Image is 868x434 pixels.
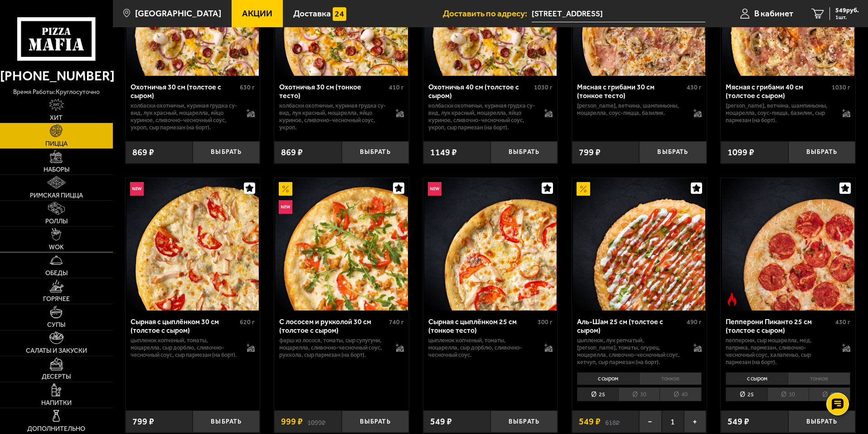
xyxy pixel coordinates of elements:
div: Охотничья 40 см (толстое с сыром) [428,83,532,100]
span: WOK [49,244,64,251]
li: с сыром [577,372,639,385]
span: 869 ₽ [132,148,154,157]
button: Выбрать [788,410,855,433]
li: тонкое [788,372,850,385]
span: 869 ₽ [281,148,303,157]
img: Сырная с цыплёнком 25 см (тонкое тесто) [424,178,557,311]
div: Мясная с грибами 40 см (толстое с сыром) [726,83,829,100]
span: 740 г [389,318,404,326]
a: НовинкаСырная с цыплёнком 30 см (толстое с сыром) [126,178,260,311]
div: Аль-Шам 25 см (толстое с сыром) [577,317,684,335]
span: [GEOGRAPHIC_DATA] [135,9,221,18]
span: Пицца [45,141,68,147]
span: 1 [662,410,684,433]
s: 1099 ₽ [307,417,325,426]
span: 1030 г [832,84,850,91]
img: Новинка [130,182,144,196]
span: Супы [47,322,65,328]
img: Новинка [279,200,292,214]
span: 410 г [389,84,404,91]
p: пепперони, сыр Моцарелла, мед, паприка, пармезан, сливочно-чесночный соус, халапеньо, сыр пармеза... [726,337,833,366]
button: + [684,410,706,433]
span: Хит [50,115,63,121]
span: 1099 ₽ [727,148,754,157]
p: цыпленок копченый, томаты, моцарелла, сыр дорблю, сливочно-чесночный соус, сыр пармезан (на борт). [131,337,238,359]
s: 618 ₽ [605,417,620,426]
div: Мясная с грибами 30 см (тонкое тесто) [577,83,684,100]
span: Дополнительно [27,426,85,432]
div: Сырная с цыплёнком 30 см (толстое с сыром) [131,317,238,335]
div: Охотничья 30 см (толстое с сыром) [131,83,238,100]
li: 30 [767,387,809,401]
p: колбаски охотничьи, куриная грудка су-вид, лук красный, моцарелла, яйцо куриное, сливочно-чесночн... [279,102,387,131]
button: Выбрать [193,410,260,433]
img: Новинка [428,182,441,196]
p: фарш из лосося, томаты, сыр сулугуни, моцарелла, сливочно-чесночный соус, руккола, сыр пармезан (... [279,337,387,359]
span: 1149 ₽ [430,148,457,157]
a: АкционныйНовинкаС лососем и рукколой 30 см (толстое с сыром) [274,178,409,311]
li: тонкое [639,372,702,385]
button: Выбрать [490,410,558,433]
button: Выбрать [193,141,260,163]
p: колбаски охотничьи, куриная грудка су-вид, лук красный, моцарелла, яйцо куриное, сливочно-чесночн... [428,102,536,131]
button: Выбрать [342,410,409,433]
span: Акции [242,9,272,18]
img: Акционный [279,182,292,196]
a: АкционныйАль-Шам 25 см (толстое с сыром) [572,178,707,311]
img: С лососем и рукколой 30 см (толстое с сыром) [275,178,407,311]
span: Горячее [43,296,70,302]
a: Острое блюдоПепперони Пиканто 25 см (толстое с сыром) [721,178,855,311]
a: НовинкаСырная с цыплёнком 25 см (тонкое тесто) [423,178,558,311]
span: 630 г [240,84,255,91]
li: 25 [577,387,618,401]
span: 549 ₽ [579,417,601,426]
div: Охотничья 30 см (тонкое тесто) [279,83,387,100]
button: Выбрать [342,141,409,163]
input: Ваш адрес доставки [532,5,705,22]
img: Сырная с цыплёнком 30 см (толстое с сыром) [126,178,259,311]
button: Выбрать [788,141,855,163]
span: Римская пицца [30,192,83,199]
span: Обеды [45,270,68,276]
span: 1 шт. [835,15,859,20]
li: 25 [726,387,767,401]
span: 430 г [835,318,850,326]
li: 40 [659,387,701,401]
img: Акционный [577,182,590,196]
span: Напитки [41,400,72,406]
span: Наборы [44,167,69,173]
div: С лососем и рукколой 30 см (толстое с сыром) [279,317,387,335]
li: 30 [618,387,659,401]
span: 490 г [687,318,702,326]
img: 15daf4d41897b9f0e9f617042186c801.svg [333,7,346,21]
button: − [639,410,661,433]
span: 799 ₽ [132,417,154,426]
img: Пепперони Пиканто 25 см (толстое с сыром) [722,178,854,311]
div: Сырная с цыплёнком 25 см (тонкое тесто) [428,317,536,335]
li: 40 [809,387,850,401]
span: Доставка [293,9,331,18]
span: 549 руб. [835,7,859,14]
span: 620 г [240,318,255,326]
span: 999 ₽ [281,417,303,426]
span: 549 ₽ [430,417,452,426]
div: Пепперони Пиканто 25 см (толстое с сыром) [726,317,833,335]
p: цыпленок, лук репчатый, [PERSON_NAME], томаты, огурец, моцарелла, сливочно-чесночный соус, кетчуп... [577,337,684,366]
button: Выбрать [639,141,706,163]
span: 1030 г [534,84,553,91]
span: Десерты [42,374,71,380]
p: [PERSON_NAME], ветчина, шампиньоны, моцарелла, соус-пицца, базилик. [577,102,684,117]
li: с сыром [726,372,788,385]
button: Выбрать [490,141,558,163]
img: Острое блюдо [725,292,739,306]
span: Роллы [45,218,68,225]
span: 549 ₽ [727,417,749,426]
span: Салаты и закуски [26,348,87,354]
span: В кабинет [754,9,793,18]
p: цыпленок копченый, томаты, моцарелла, сыр дорблю, сливочно-чесночный соус. [428,337,536,359]
span: Доставить по адресу: [443,9,532,18]
span: 430 г [687,84,702,91]
p: [PERSON_NAME], ветчина, шампиньоны, моцарелла, соус-пицца, базилик, сыр пармезан (на борт). [726,102,833,124]
span: 799 ₽ [579,148,601,157]
span: 300 г [538,318,553,326]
